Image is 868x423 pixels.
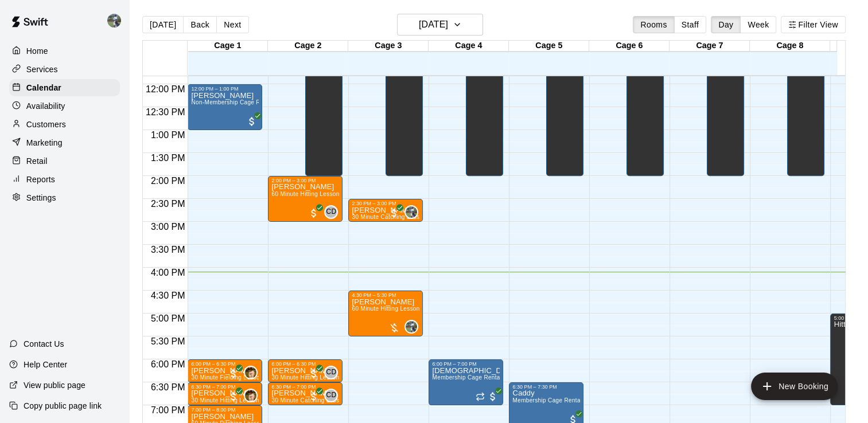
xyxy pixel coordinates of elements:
span: All customers have paid [487,391,499,402]
button: Week [740,16,776,33]
div: 6:00 PM – 6:30 PM: Wyatt Caddy [188,359,262,382]
div: 6:30 PM – 7:00 PM [271,384,339,390]
span: Membership Cage Rental [512,397,582,404]
div: Customers [9,116,120,133]
span: 60 Minute Hitting Lesson [271,191,339,197]
div: Ryan Maylie [105,9,129,32]
p: Services [26,64,58,75]
span: CD [326,206,336,218]
span: Carter Davis [329,205,338,219]
p: Reports [26,174,55,185]
button: Day [711,16,741,33]
p: Customers [26,119,66,130]
img: Yareb Martinez [245,367,256,378]
div: Cage 5 [509,41,589,52]
div: 12:00 PM – 1:00 PM: Ronn Rothwell [188,84,262,130]
div: 7:00 PM – 8:00 PM [191,407,259,413]
a: Marketing [9,134,120,151]
span: Recurring event [476,392,485,401]
span: 5:00 PM [148,314,188,323]
span: 1:30 PM [148,153,188,163]
div: Cage 6 [589,41,670,52]
div: 6:00 PM – 6:30 PM [191,361,259,367]
p: Retail [26,155,48,167]
span: 6:30 PM [148,382,188,392]
div: Ryan Maylie [404,205,418,219]
div: Yareb Martinez [244,366,258,379]
div: Cage 4 [429,41,509,52]
a: Services [9,61,120,78]
span: 3:30 PM [148,245,188,254]
div: Carter Davis [324,389,338,402]
span: 2:30 PM [148,199,188,209]
h6: [DATE] [419,17,448,33]
p: Copy public page link [24,400,102,412]
a: Calendar [9,79,120,96]
p: View public page [24,379,85,391]
div: Carter Davis [324,366,338,379]
div: Settings [9,189,120,206]
div: Cage 8 [750,41,830,52]
span: 30 Minute Catching Lesson [352,214,426,220]
a: Availability [9,97,120,115]
div: Ryan Maylie [404,320,418,334]
span: 1:00 PM [148,130,188,140]
button: Staff [674,16,707,33]
span: Non-Membership Cage Rental [191,99,274,105]
div: 2:00 PM – 3:00 PM [271,178,339,183]
span: Carter Davis [329,366,338,379]
div: 4:30 PM – 5:30 PM [352,292,419,298]
img: Ryan Maylie [406,321,417,332]
button: Rooms [633,16,674,33]
p: Settings [26,192,56,203]
span: 30 Minute Hitting Lesson [191,397,259,404]
button: add [751,373,838,400]
div: 6:00 PM – 6:30 PM [271,361,339,367]
span: Yareb Martinez [248,366,258,379]
p: Contact Us [24,338,64,350]
span: All customers have paid [246,116,258,127]
span: 4:00 PM [148,268,188,277]
span: All customers have paid [388,207,400,219]
span: 30 Minute Catching Lesson [271,397,346,404]
div: Cage 7 [670,41,750,52]
div: 6:30 PM – 7:00 PM [191,384,259,390]
div: 6:00 PM – 7:00 PM [432,361,500,367]
span: 2:00 PM [148,176,188,186]
span: 3:00 PM [148,222,188,232]
span: Membership Cage Rental [432,374,501,381]
div: Cage 2 [268,41,348,52]
img: Yareb Martinez [245,390,256,401]
div: 6:30 PM – 7:00 PM: Ziggy Nalls [188,382,262,405]
div: 6:30 PM – 7:00 PM: Wyatt Willis [268,382,342,405]
img: Ryan Maylie [107,14,121,28]
a: Retail [9,152,120,170]
div: Carter Davis [324,205,338,219]
span: 4:30 PM [148,291,188,300]
span: 7:00 PM [148,405,188,415]
a: Reports [9,171,120,188]
div: 2:30 PM – 3:00 PM [352,201,419,206]
span: All customers have paid [308,391,320,402]
button: [DATE] [142,16,184,33]
div: 4:30 PM – 5:30 PM: 60 Minute Hitting Lesson [348,291,423,336]
p: Calendar [26,82,61,93]
div: Home [9,42,120,60]
span: 30 Minute Fielding Lesson [191,374,263,381]
span: 5:30 PM [148,336,188,346]
button: [DATE] [397,14,483,36]
div: Cage 3 [348,41,429,52]
p: Help Center [24,359,67,370]
span: Ryan Maylie [409,205,418,219]
span: CD [326,390,336,401]
span: 6:00 PM [148,359,188,369]
div: 6:00 PM – 6:30 PM: Caleb Rife [268,359,342,382]
p: Availability [26,100,65,112]
span: 60 Minute Hitting Lesson [352,305,419,312]
span: Ryan Maylie [409,320,418,334]
span: CD [326,367,336,378]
